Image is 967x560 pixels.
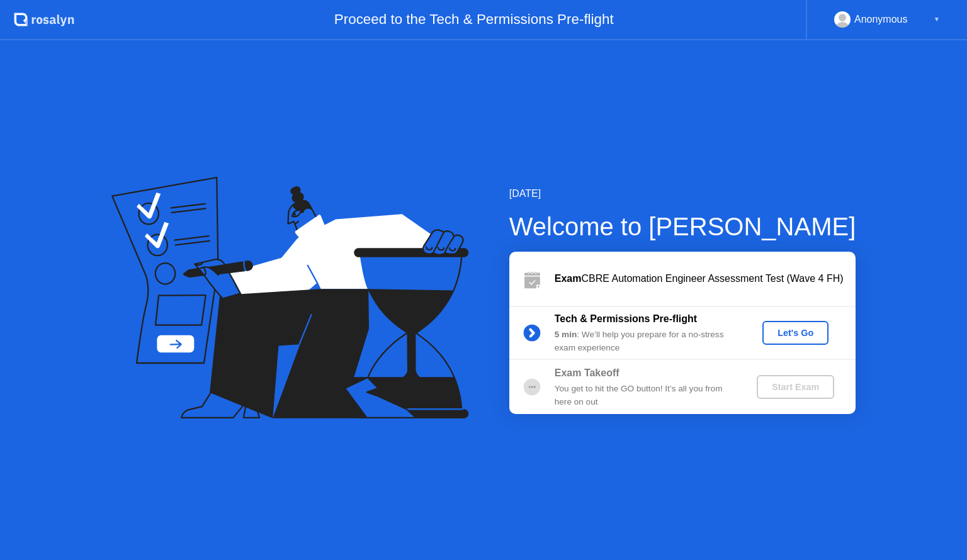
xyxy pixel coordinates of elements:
div: Start Exam [762,382,829,392]
button: Start Exam [757,375,834,399]
b: 5 min [555,330,577,339]
div: [DATE] [509,186,856,201]
div: ▼ [934,11,940,28]
div: CBRE Automation Engineer Assessment Test (Wave 4 FH) [555,271,856,286]
b: Exam [555,273,582,284]
b: Exam Takeoff [555,367,619,378]
div: Anonymous [854,11,908,28]
div: Welcome to [PERSON_NAME] [509,208,856,245]
div: You get to hit the GO button! It’s all you from here on out [555,383,736,408]
button: Let's Go [762,321,828,345]
b: Tech & Permissions Pre-flight [555,313,697,324]
div: Let's Go [767,328,823,338]
div: : We’ll help you prepare for a no-stress exam experience [555,328,736,354]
